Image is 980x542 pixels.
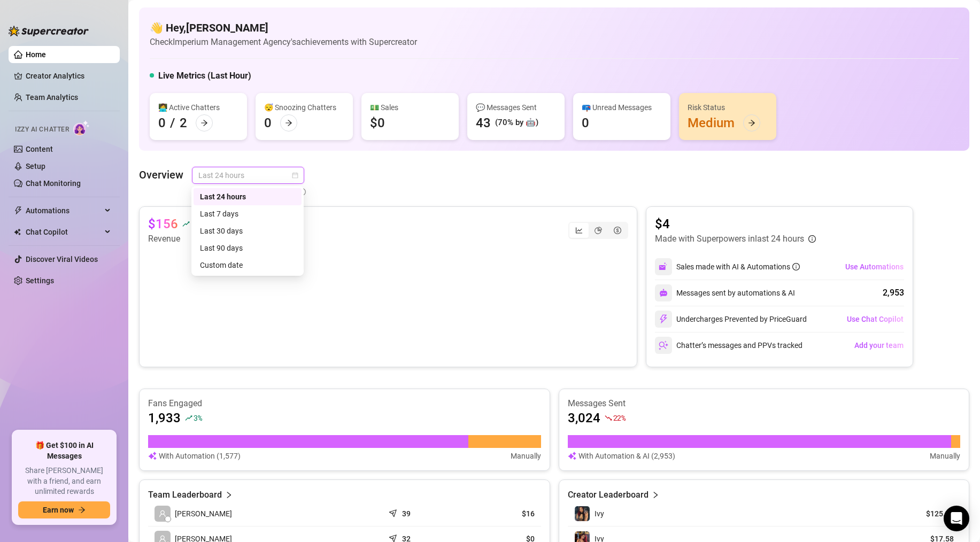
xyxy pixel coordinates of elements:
h5: Live Metrics (Last Hour) [158,69,251,82]
article: $4 [655,215,816,233]
span: thunderbolt [14,206,22,215]
div: 0 [582,114,589,131]
span: Data may differ from OnlyFans [192,186,294,198]
div: Last 30 days [200,225,295,237]
a: Content [26,145,53,153]
span: info-circle [792,263,800,270]
img: Ivy [575,506,590,521]
span: right [225,489,233,501]
div: 0 [264,114,272,131]
article: Overview [139,167,183,183]
div: Last 30 days [194,222,302,239]
article: Made with Superpowers in last 24 hours [655,233,804,245]
div: Sales made with AI & Automations [676,261,800,273]
span: Izzy AI Chatter [15,125,69,135]
span: line-chart [575,227,583,234]
article: 3,024 [568,409,600,427]
div: Custom date [200,259,295,271]
div: Last 7 days [194,205,302,222]
article: Check Imperium Management Agency's achievements with Supercreator [150,35,417,49]
article: Manually [511,450,541,462]
a: Creator Analytics [26,67,111,84]
div: Last 90 days [200,242,295,254]
article: With Automation (1,577) [159,450,241,462]
span: pie-chart [595,227,602,234]
img: Chat Copilot [14,228,21,236]
div: segmented control [568,222,628,239]
div: Messages sent by automations & AI [655,284,795,301]
span: Ivy [595,509,604,518]
img: svg%3e [148,450,157,462]
div: 0 [158,114,166,131]
article: $125.93 [905,508,954,519]
span: Share [PERSON_NAME] with a friend, and earn unlimited rewards [18,466,110,497]
a: Chat Monitoring [26,179,81,188]
span: arrow-right [200,119,208,127]
span: info-circle [808,235,816,243]
article: Fans Engaged [148,398,541,409]
div: 43 [476,114,491,131]
img: logo-BBDzfeDw.svg [9,26,89,36]
span: arrow-right [78,506,86,514]
span: Use Automations [845,262,904,271]
a: Setup [26,162,45,171]
article: $16 [469,508,535,519]
img: svg%3e [659,314,668,324]
span: 10 % [191,219,203,229]
span: Use Chat Copilot [847,315,904,323]
div: Custom date [194,257,302,274]
div: 2,953 [883,287,904,299]
span: fall [605,414,612,422]
img: svg%3e [659,340,668,350]
span: Add your team [854,341,904,350]
button: Earn nowarrow-right [18,501,110,518]
a: Home [26,50,46,59]
div: Risk Status [688,102,768,113]
div: Last 24 hours [194,188,302,205]
span: rise [182,220,190,228]
div: 👩‍💻 Active Chatters [158,102,238,113]
span: 3 % [194,413,202,423]
article: With Automation & AI (2,953) [578,450,675,462]
article: $156 [148,215,178,233]
button: Use Chat Copilot [846,311,904,328]
span: info-circle [298,186,306,198]
img: svg%3e [568,450,576,462]
img: svg%3e [659,289,668,297]
a: Settings [26,276,54,285]
span: calendar [292,172,298,179]
article: Revenue [148,233,203,245]
article: Team Leaderboard [148,489,222,501]
span: [PERSON_NAME] [175,508,232,520]
div: 😴 Snoozing Chatters [264,102,344,113]
span: rise [185,414,192,422]
h4: 👋 Hey, [PERSON_NAME] [150,20,417,35]
article: Messages Sent [568,398,961,409]
span: user [159,510,166,517]
article: 1,933 [148,409,181,427]
div: $0 [370,114,385,131]
img: AI Chatter [73,120,90,136]
span: Automations [26,202,102,219]
img: svg%3e [659,262,668,272]
div: Undercharges Prevented by PriceGuard [655,311,807,328]
span: Chat Copilot [26,223,102,241]
span: send [389,507,399,517]
div: 💬 Messages Sent [476,102,556,113]
div: Last 90 days [194,239,302,257]
a: Discover Viral Videos [26,255,98,264]
span: right [652,489,659,501]
div: 💵 Sales [370,102,450,113]
span: Earn now [43,506,74,514]
div: Last 7 days [200,208,295,220]
button: Use Automations [845,258,904,275]
div: 2 [180,114,187,131]
article: Creator Leaderboard [568,489,649,501]
span: 🎁 Get $100 in AI Messages [18,440,110,461]
span: arrow-right [748,119,755,127]
span: 22 % [613,413,626,423]
span: Last 24 hours [198,167,298,183]
div: (70% by 🤖) [495,117,538,129]
span: arrow-right [285,119,292,127]
button: Add your team [854,337,904,354]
